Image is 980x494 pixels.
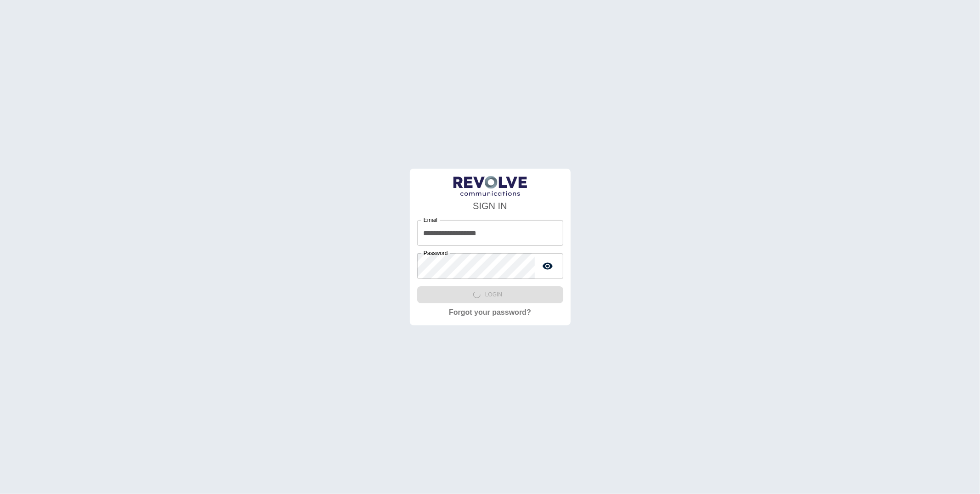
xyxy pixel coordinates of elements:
label: Email [424,216,437,224]
img: LogoText [453,176,527,196]
label: Password [424,249,448,257]
a: Forgot your password? [449,307,531,318]
h4: SIGN IN [417,199,563,213]
button: toggle password visibility [538,257,557,275]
